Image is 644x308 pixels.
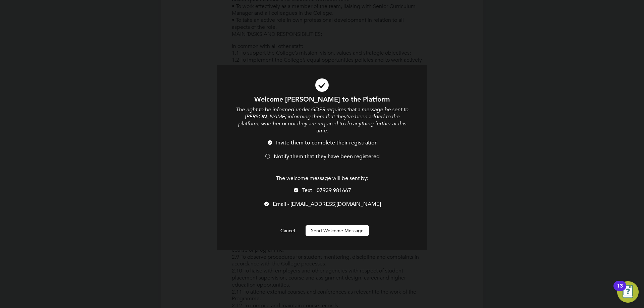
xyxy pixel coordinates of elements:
h1: Welcome [PERSON_NAME] to the Platform [235,95,409,104]
span: Text - 07939 981667 [302,187,351,194]
span: Email - [EMAIL_ADDRESS][DOMAIN_NAME] [273,201,381,207]
span: Invite them to complete their registration [276,139,378,146]
button: Send Welcome Message [306,225,369,236]
button: Cancel [275,225,300,236]
div: 13 [617,286,623,295]
span: Notify them that they have been registered [274,153,380,160]
button: Open Resource Center, 13 new notifications [617,281,639,303]
i: The right to be informed under GDPR requires that a message be sent to [PERSON_NAME] informing th... [236,106,408,134]
p: The welcome message will be sent by: [235,175,409,182]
